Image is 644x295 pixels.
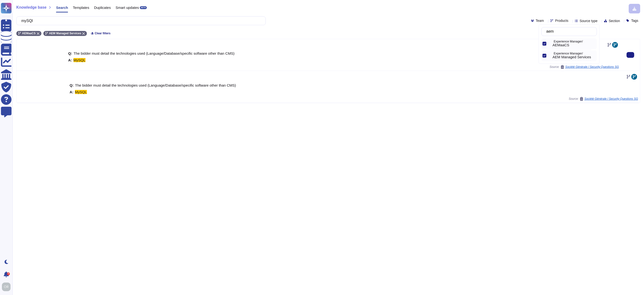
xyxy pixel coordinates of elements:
[68,52,72,55] b: Q:
[580,19,598,23] span: Source type
[1,282,14,292] button: user
[95,32,110,35] span: Clear filters
[75,83,236,87] span: The bidder must detail the technologies used (Language/Database/specific software other than CMS)
[554,52,595,55] p: Experience Manager/
[549,50,597,61] div: AEM Managed Services
[553,55,595,59] div: AEM Managed Services
[536,19,544,22] span: Team
[16,6,46,9] span: Knowledge base
[609,19,620,23] span: Section
[22,32,36,35] span: AEMaaCS
[70,83,74,87] b: Q:
[554,40,595,43] p: Experience Manager/
[73,58,85,62] mark: MySQL
[70,90,73,94] b: A:
[553,43,569,47] span: AEMaaCS
[75,90,87,94] mark: MySQL
[73,51,234,55] span: The bidder must detail the technologies used (Language/Database/specific software other than CMS)
[553,43,595,47] div: AEMaaCS
[555,19,568,22] span: Products
[549,53,551,59] div: AEM Managed Services
[94,6,111,9] span: Duplicates
[2,283,11,291] img: user
[68,58,72,62] b: A:
[49,32,81,35] span: AEM Managed Services
[73,6,89,9] span: Templates
[7,272,10,275] div: 9+
[19,17,261,25] input: Search a question or template...
[56,6,68,9] span: Search
[569,97,638,101] span: Source:
[140,6,147,9] div: BETA
[116,6,139,9] span: Smart updates
[631,19,638,22] span: Tags
[549,41,551,47] div: AEMaaCS
[553,55,591,59] span: AEM Managed Services
[584,97,638,100] span: Société Générale / Security Questions SG
[549,38,597,49] div: AEMaaCS
[544,27,597,36] input: Search by keywords
[550,65,619,69] span: Source:
[565,65,619,68] span: Société Générale / Security Questions SG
